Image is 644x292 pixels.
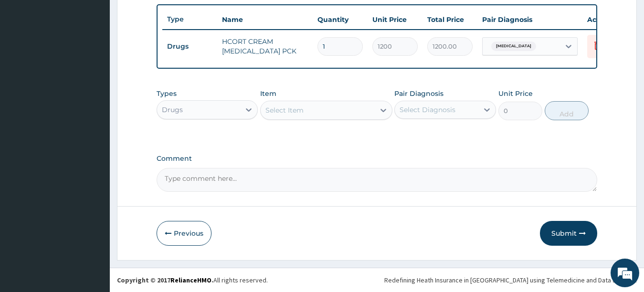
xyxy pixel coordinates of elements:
th: Quantity [313,10,368,29]
td: HCORT CREAM [MEDICAL_DATA] PCK [217,32,313,61]
div: Select Diagnosis [400,105,455,115]
th: Name [217,10,313,29]
footer: All rights reserved. [110,268,644,292]
div: Chat with us now [50,53,160,66]
span: We're online! [55,86,132,182]
label: Pair Diagnosis [394,89,443,98]
div: Drugs [162,105,183,115]
label: Unit Price [498,89,533,98]
button: Add [545,101,589,120]
div: Redefining Heath Insurance in [GEOGRAPHIC_DATA] using Telemedicine and Data Science! [384,275,637,285]
strong: Copyright © 2017 . [117,276,213,284]
th: Actions [582,10,630,29]
th: Type [162,10,217,28]
div: Minimize live chat window [157,5,179,28]
label: Item [260,89,276,98]
a: RelianceHMO [170,276,211,284]
th: Total Price [422,10,477,29]
span: [MEDICAL_DATA] [491,42,536,51]
label: Types [157,90,177,98]
th: Pair Diagnosis [477,10,582,29]
img: d_794563401_company_1708531726252_794563401 [18,48,39,72]
button: Submit [540,221,597,246]
button: Previous [157,221,211,246]
td: Drugs [162,38,217,55]
th: Unit Price [368,10,422,29]
div: Select Item [265,105,304,115]
label: Comment [157,155,598,163]
textarea: Type your message and hit 'Enter' [5,192,182,226]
